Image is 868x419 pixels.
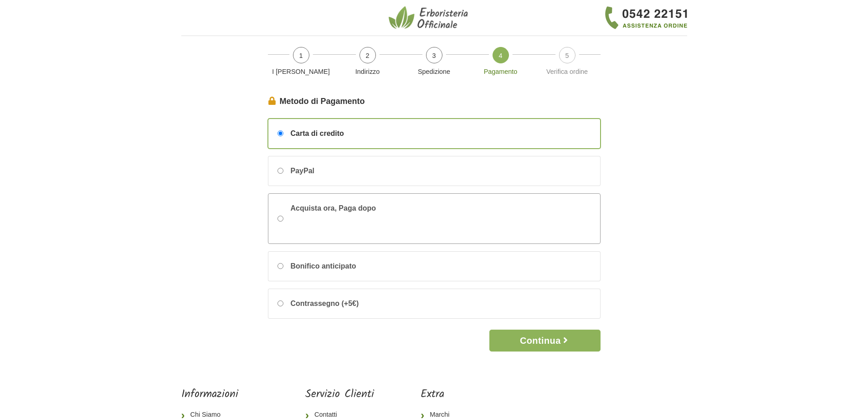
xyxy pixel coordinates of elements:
[181,388,259,401] h5: Informazioni
[389,5,471,30] img: Erboristeria Officinale
[291,214,427,231] iframe: PayPal Message 1
[277,300,283,306] input: Contrassegno (+5€)
[405,67,464,77] p: Spedizione
[291,203,427,234] span: Acquista ora, Paga dopo
[305,388,374,401] h5: Servizio Clienti
[291,298,359,309] span: Contrassegno (+5€)
[291,128,344,139] span: Carta di credito
[277,130,283,136] input: Carta di credito
[277,263,283,269] input: Bonifico anticipato
[291,261,356,272] span: Bonifico anticipato
[489,330,600,352] button: Continua
[293,47,309,63] span: 1
[272,67,331,77] p: I [PERSON_NAME]
[291,166,314,176] span: PayPal
[268,95,601,108] legend: Metodo di Pagamento
[493,47,509,63] span: 4
[360,47,376,63] span: 2
[421,388,481,401] h5: Extra
[338,67,397,77] p: Indirizzo
[426,47,442,63] span: 3
[277,168,283,174] input: PayPal
[277,216,283,222] input: Acquista ora, Paga dopo
[471,67,530,77] p: Pagamento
